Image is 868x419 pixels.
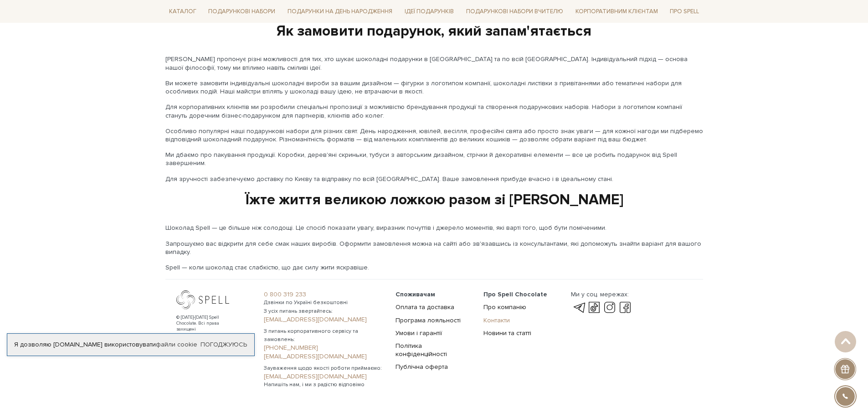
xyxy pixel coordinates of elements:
p: Особливо популярні наші подарункові набори для різних свят. День народження, ювілей, весілля, про... [165,127,703,144]
a: Подарункові набори [205,5,279,19]
a: файли cookie [156,341,197,348]
span: Споживачам [395,290,435,298]
span: З питань корпоративного сервісу та замовлень: [264,327,385,344]
a: Про компанію [483,303,526,311]
a: Погоджуюсь [200,341,247,349]
div: Їжте життя великою ложкою разом зі [PERSON_NAME] [165,191,703,210]
a: Подарунки на День народження [284,5,396,19]
a: [PHONE_NUMBER] [264,344,385,352]
a: Каталог [165,5,200,19]
a: Ідеї подарунків [401,5,457,19]
a: Подарункові набори Вчителю [462,4,567,19]
p: Запрошуємо вас відкрити для себе смак наших виробів. Оформити замовлення можна на сайті або зв'яз... [165,240,703,256]
a: Політика конфіденційності [395,342,447,358]
div: Ми у соц. мережах: [571,290,632,299]
span: Зауваження щодо якості роботи приймаємо: [264,364,385,372]
span: Про Spell Chocolate [483,290,547,298]
a: Про Spell [666,5,703,19]
a: Контакти [483,316,510,324]
a: telegram [571,302,586,313]
p: Для корпоративних клієнтів ми розробили спеціальні пропозиції з можливістю брендування продукції ... [165,103,703,119]
a: Програма лояльності [395,316,461,324]
span: З усіх питань звертайтесь: [264,307,385,316]
p: Ми дбаємо про пакування продукції. Коробки, дерев'яні скриньки, тубуси з авторським дизайном, стр... [165,151,703,167]
a: Корпоративним клієнтам [572,5,662,19]
p: Spell — коли шоколад стає слабкістю, що дає силу жити яскравіше. [165,264,703,272]
a: Новини та статті [483,329,531,337]
a: Публічна оферта [395,363,448,371]
a: facebook [617,302,633,313]
a: [EMAIL_ADDRESS][DOMAIN_NAME] [264,372,385,381]
span: Дзвінки по Україні безкоштовні [264,299,385,307]
a: Оплата та доставка [395,303,454,311]
a: tik-tok [586,302,602,313]
p: Для зручності забезпечуємо доставку по Києву та відправку по всій [GEOGRAPHIC_DATA]. Ваше замовле... [165,175,703,183]
a: [EMAIL_ADDRESS][DOMAIN_NAME] [264,316,385,324]
a: 0 800 319 233 [264,290,385,299]
div: Я дозволяю [DOMAIN_NAME] використовувати [7,341,254,349]
p: [PERSON_NAME] пропонує різні можливості для тих, хто шукає шоколадні подарунки в [GEOGRAPHIC_DATA... [165,55,703,72]
a: [EMAIL_ADDRESS][DOMAIN_NAME] [264,352,385,361]
div: © [DATE]-[DATE] Spell Chocolate. Всі права захищені [176,315,238,332]
div: Як замовити подарунок, який запам'ятається [165,22,703,41]
a: Умови і гарантії [395,329,442,337]
span: Напишіть нам, і ми з радістю відповімо [264,381,385,389]
a: instagram [602,302,617,313]
p: Шоколад Spell — це більше ніж солодощі. Це спосіб показати увагу, виразник почуттів і джерело мом... [165,224,703,232]
p: Ви можете замовити індивідуальні шоколадні вироби за вашим дизайном — фігурки з логотипом компані... [165,79,703,96]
